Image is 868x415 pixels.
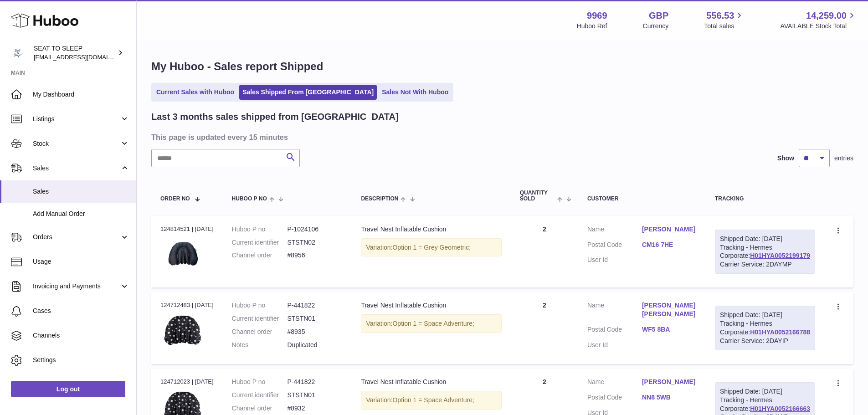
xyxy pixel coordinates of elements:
[587,325,642,336] dt: Postal Code
[361,196,398,202] span: Description
[287,328,343,336] dd: #8935
[361,314,501,333] div: Variation:
[720,337,810,345] div: Carrier Service: 2DAYIP
[379,85,452,100] a: Sales Not With Huboo
[33,331,129,340] span: Channels
[11,381,125,397] a: Log out
[34,44,116,61] div: SEAT TO SLEEP
[361,225,501,234] div: Travel Nest Inflatable Cushion
[642,241,697,249] a: CM16 7HE
[587,378,642,389] dt: Name
[587,256,642,264] dt: User Id
[232,301,288,310] dt: Huboo P no
[287,301,343,310] dd: P-441822
[642,378,697,386] a: [PERSON_NAME]
[361,301,501,310] div: Travel Nest Inflatable Cushion
[232,328,288,336] dt: Channel order
[160,313,206,350] img: 99691734033867.jpeg
[34,53,134,61] span: [EMAIL_ADDRESS][DOMAIN_NAME]
[392,396,474,404] span: Option 1 = Space Adventure;
[232,341,288,349] dt: Notes
[160,225,214,233] div: 124814521 | [DATE]
[587,301,642,321] dt: Name
[160,196,190,202] span: Order No
[587,10,607,22] strong: 9969
[232,378,288,386] dt: Huboo P no
[361,391,501,410] div: Variation:
[511,216,578,288] td: 2
[33,115,120,123] span: Listings
[642,301,697,318] a: [PERSON_NAME] [PERSON_NAME]
[33,233,120,241] span: Orders
[750,252,810,259] a: H01HYA0052199179
[715,306,815,350] div: Tracking - Hermes Corporate:
[643,22,669,31] div: Currency
[587,241,642,251] dt: Postal Code
[706,10,734,22] span: 556.53
[715,230,815,274] div: Tracking - Hermes Corporate:
[704,10,745,31] a: 556.53 Total sales
[361,378,501,386] div: Travel Nest Inflatable Cushion
[151,59,853,74] h1: My Huboo - Sales report Shipped
[33,307,129,315] span: Cases
[780,22,857,31] span: AVAILABLE Stock Total
[160,301,214,309] div: 124712483 | [DATE]
[780,10,857,31] a: 14,259.00 AVAILABLE Stock Total
[33,164,120,173] span: Sales
[232,391,288,400] dt: Current identifier
[33,210,129,218] span: Add Manual Order
[587,393,642,404] dt: Postal Code
[750,405,810,412] a: H01HYA0052166663
[232,238,288,247] dt: Current identifier
[587,196,697,202] div: Customer
[392,244,471,251] span: Option 1 = Grey Geometric;
[587,341,642,349] dt: User Id
[232,314,288,323] dt: Current identifier
[232,225,288,234] dt: Huboo P no
[232,404,288,413] dt: Channel order
[777,154,794,163] label: Show
[287,341,343,349] p: Duplicated
[511,292,578,364] td: 2
[33,139,120,148] span: Stock
[587,225,642,236] dt: Name
[232,251,288,260] dt: Channel order
[287,238,343,247] dd: STSTN02
[720,235,810,243] div: Shipped Date: [DATE]
[33,282,120,291] span: Invoicing and Payments
[33,257,129,266] span: Usage
[239,85,377,100] a: Sales Shipped From [GEOGRAPHIC_DATA]
[834,154,853,163] span: entries
[287,391,343,400] dd: STSTN01
[720,387,810,396] div: Shipped Date: [DATE]
[704,22,745,31] span: Total sales
[642,225,697,234] a: [PERSON_NAME]
[287,251,343,260] dd: #8956
[287,225,343,234] dd: P-1024106
[151,111,399,123] h2: Last 3 months sales shipped from [GEOGRAPHIC_DATA]
[642,325,697,334] a: WF5 8BA
[287,404,343,413] dd: #8932
[361,238,501,257] div: Variation:
[715,196,815,202] div: Tracking
[160,236,206,272] img: 99691734033825.jpeg
[392,320,474,327] span: Option 1 = Space Adventure;
[11,46,25,60] img: internalAdmin-9969@internal.huboo.com
[153,85,237,100] a: Current Sales with Huboo
[577,22,607,31] div: Huboo Ref
[287,378,343,386] dd: P-441822
[287,314,343,323] dd: STSTN01
[720,260,810,269] div: Carrier Service: 2DAYMP
[160,378,214,386] div: 124712023 | [DATE]
[33,356,129,364] span: Settings
[649,10,668,22] strong: GBP
[642,393,697,402] a: NN8 5WB
[232,196,267,202] span: Huboo P no
[151,132,851,142] h3: This page is updated every 15 minutes
[750,328,810,336] a: H01HYA0052166788
[720,311,810,319] div: Shipped Date: [DATE]
[806,10,847,22] span: 14,259.00
[520,190,555,202] span: Quantity Sold
[33,187,129,196] span: Sales
[33,90,129,99] span: My Dashboard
